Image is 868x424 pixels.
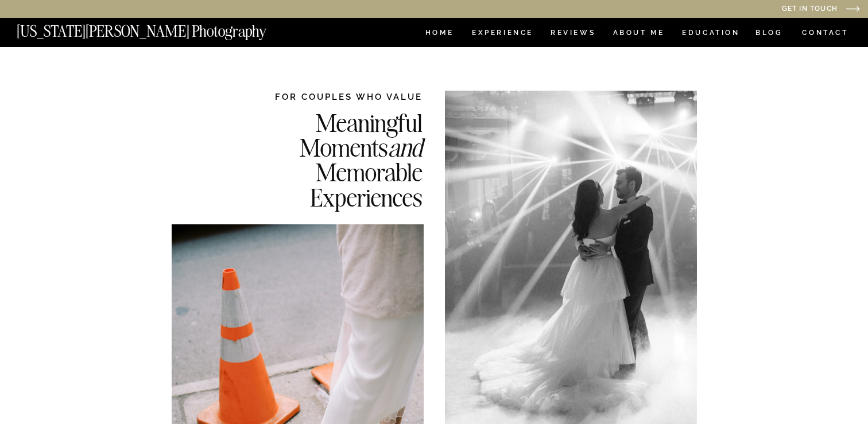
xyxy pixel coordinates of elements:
a: BLOG [755,29,783,39]
h2: FOR COUPLES WHO VALUE [241,91,423,103]
a: EDUCATION [681,29,741,39]
h2: Meaningful Moments Memorable Experiences [241,110,423,208]
a: Experience [472,29,532,39]
a: CONTACT [801,26,849,39]
i: and [388,131,423,163]
a: REVIEWS [551,29,594,39]
a: Get in Touch [665,5,838,14]
a: [US_STATE][PERSON_NAME] Photography [17,24,305,33]
a: ABOUT ME [613,29,665,39]
a: HOME [423,29,456,39]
